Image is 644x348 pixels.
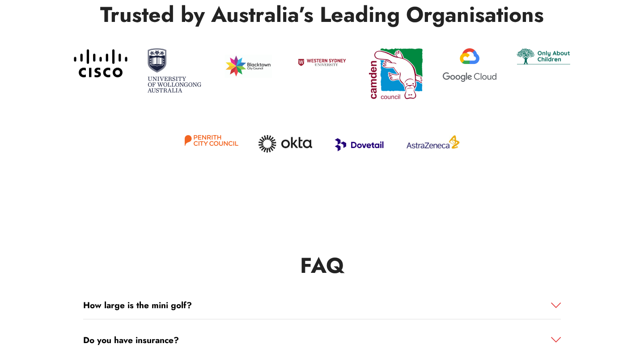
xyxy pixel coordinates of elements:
[295,48,349,76] img: Western Sdney Uni
[185,135,238,146] img: Penrith Mini Golf
[517,48,570,65] img: Only About Children
[83,299,192,311] strong: How large is the mini golf?
[148,48,201,93] img: Mini Golf @ UOW
[221,48,275,84] img: Blacktown city council mini golf
[406,135,460,149] img: AstraZeneca Mini Golf
[300,250,344,281] strong: FAQ
[443,48,496,82] img: Google Cloud
[332,135,386,154] img: Dovetail
[83,299,561,312] a: How large is the mini golf?
[74,48,127,79] img: cisco
[83,334,561,347] a: Do you have insurance?
[369,48,423,99] img: Camden Mini Golf
[83,334,179,346] strong: Do you have insurance?
[258,135,312,153] img: Okta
